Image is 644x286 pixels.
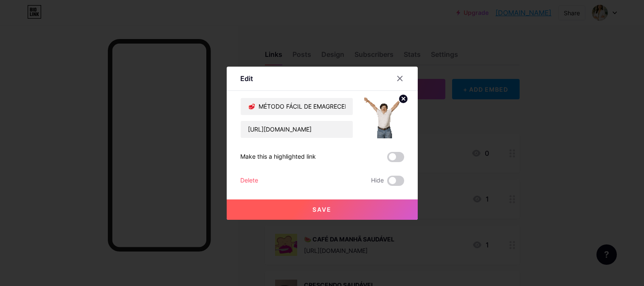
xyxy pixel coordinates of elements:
[240,152,316,162] div: Make this a highlighted link
[227,199,418,220] button: Save
[312,206,332,213] span: Save
[241,98,353,115] input: Title
[363,98,404,138] img: link_thumbnail
[240,176,258,186] div: Delete
[371,176,384,186] span: Hide
[241,121,353,138] input: URL
[240,73,253,84] div: Edit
